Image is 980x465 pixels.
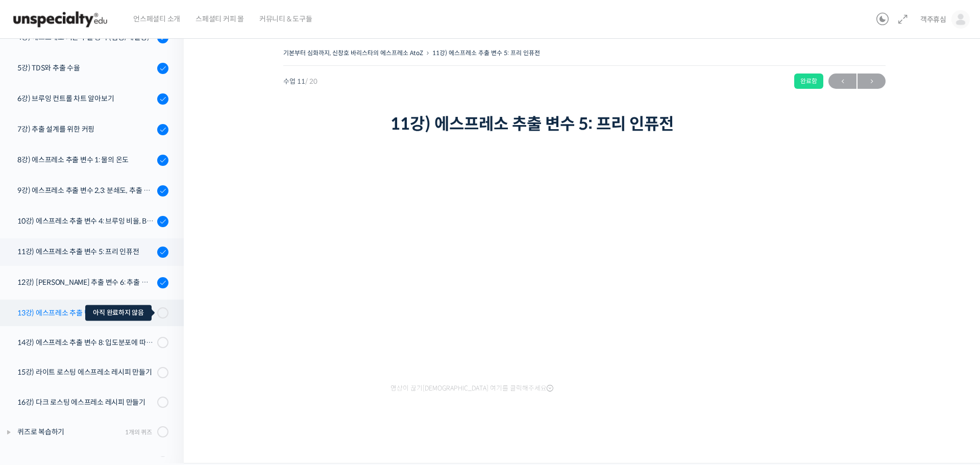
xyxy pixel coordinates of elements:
a: 설정 [132,324,196,349]
span: 대화 [93,339,106,348]
a: 대화 [67,324,132,349]
span: 홈 [32,339,38,347]
a: 홈 [3,324,67,349]
span: 설정 [158,339,170,347]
